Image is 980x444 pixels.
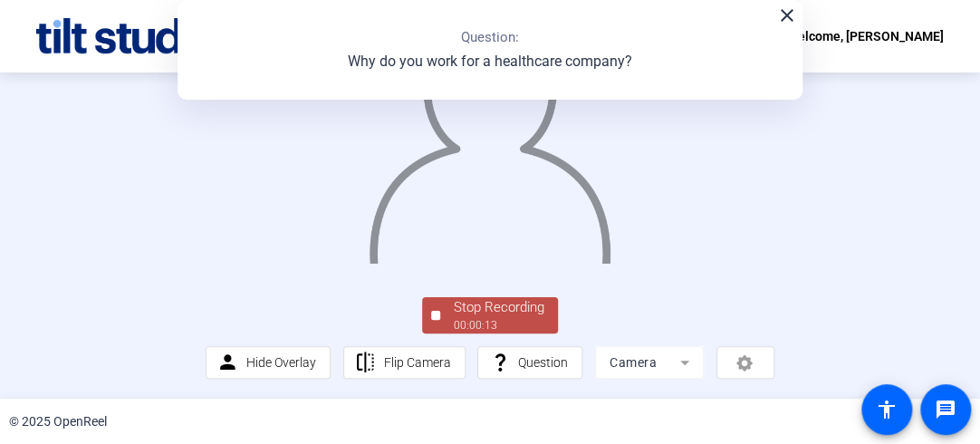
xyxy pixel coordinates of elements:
[348,51,632,72] p: Why do you work for a healthcare company?
[343,346,466,379] button: Flip Camera
[9,412,107,431] div: © 2025 OpenReel
[454,297,544,318] div: Stop Recording
[787,25,944,47] div: Welcome, [PERSON_NAME]
[776,5,798,26] mat-icon: close
[422,297,558,334] button: Stop Recording00:00:13
[354,352,377,374] mat-icon: flip
[206,346,331,379] button: Hide Overlay
[367,8,612,264] img: overlay
[384,355,451,370] span: Flip Camera
[36,18,238,54] img: OpenReel logo
[518,355,568,370] span: Question
[454,317,544,333] div: 00:00:13
[246,355,316,370] span: Hide Overlay
[477,346,582,379] button: Question
[461,27,519,48] p: Question:
[876,399,898,420] mat-icon: accessibility
[935,399,956,420] mat-icon: message
[488,352,511,374] mat-icon: question_mark
[216,352,239,374] mat-icon: person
